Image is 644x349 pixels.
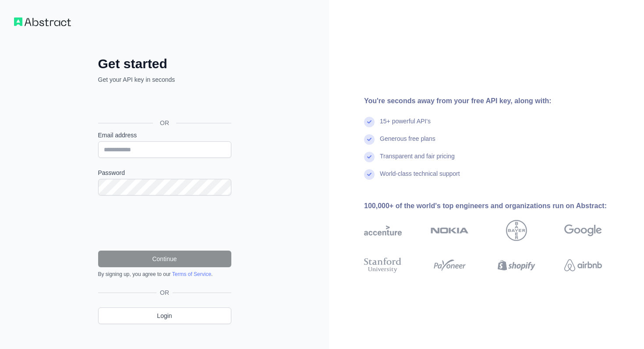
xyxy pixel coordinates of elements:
img: nokia [431,220,468,241]
img: stanford university [364,256,402,275]
img: shopify [498,256,535,275]
div: Generous free plans [380,134,435,152]
button: Continue [98,251,231,267]
img: google [564,220,602,241]
p: Get your API key in seconds [98,75,231,84]
div: By signing up, you agree to our . [98,271,231,278]
iframe: Sign in with Google Button [94,94,234,113]
img: bayer [506,220,527,241]
label: Password [98,168,231,177]
span: OR [153,119,176,127]
img: airbnb [564,256,602,275]
img: check mark [364,134,375,145]
a: Terms of Service [172,271,211,277]
img: payoneer [431,256,468,275]
div: Transparent and fair pricing [380,152,455,169]
div: 15+ powerful API's [380,117,431,134]
label: Email address [98,131,231,140]
div: World-class technical support [380,169,460,187]
a: Login [98,307,231,324]
span: OR [156,288,173,297]
div: 100,000+ of the world's top engineers and organizations run on Abstract: [364,201,630,211]
img: check mark [364,117,375,127]
iframe: reCAPTCHA [98,206,231,240]
img: Workflow [14,17,71,26]
div: You're seconds away from your free API key, along with: [364,96,630,106]
img: check mark [364,169,375,180]
img: accenture [364,220,402,241]
img: check mark [364,152,375,162]
h2: Get started [98,56,231,72]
